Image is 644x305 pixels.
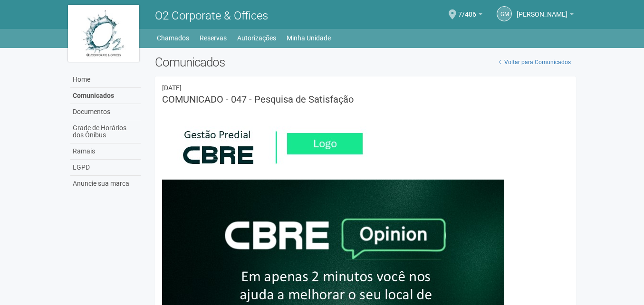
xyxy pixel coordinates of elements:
[200,31,227,45] a: Reservas
[458,1,476,18] span: 7/406
[70,104,141,120] a: Documentos
[70,176,141,191] a: Anuncie sua marca
[68,5,139,62] img: logo.jpg
[157,31,189,45] a: Chamados
[155,9,268,22] span: O2 Corporate & Offices
[70,88,141,104] a: Comunicados
[497,6,512,21] a: GM
[517,12,574,19] a: [PERSON_NAME]
[70,160,141,176] a: LGPD
[517,1,567,18] span: Guilherme Martins
[458,12,482,19] a: 7/406
[70,120,141,143] a: Grade de Horários dos Ônibus
[155,55,577,69] h2: Comunicados
[494,55,576,69] a: Voltar para Comunicados
[237,31,276,45] a: Autorizações
[70,72,141,88] a: Home
[162,95,569,104] h3: COMUNICADO - 047 - Pesquisa de Satisfação
[287,31,331,45] a: Minha Unidade
[70,143,141,160] a: Ramais
[162,84,569,92] div: 08/09/2025 19:01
